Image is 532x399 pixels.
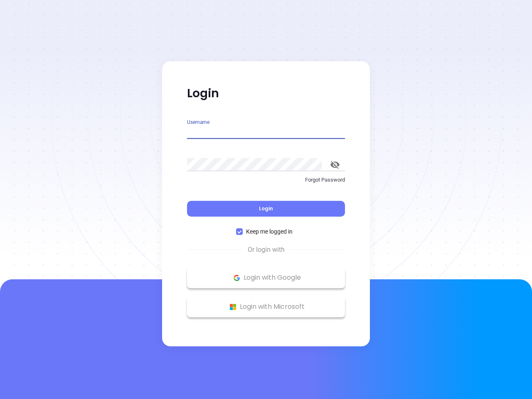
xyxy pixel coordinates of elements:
[243,227,296,236] span: Keep me logged in
[325,155,345,175] button: toggle password visibility
[187,201,345,217] button: Login
[244,245,289,255] span: Or login with
[187,86,345,101] p: Login
[187,176,345,184] p: Forgot Password
[228,302,238,312] img: Microsoft Logo
[187,176,345,191] a: Forgot Password
[187,267,345,288] button: Google Logo Login with Google
[232,273,242,283] img: Google Logo
[187,296,345,317] button: Microsoft Logo Login with Microsoft
[191,300,341,313] p: Login with Microsoft
[191,271,341,284] p: Login with Google
[259,205,273,212] span: Login
[187,120,209,125] label: Username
